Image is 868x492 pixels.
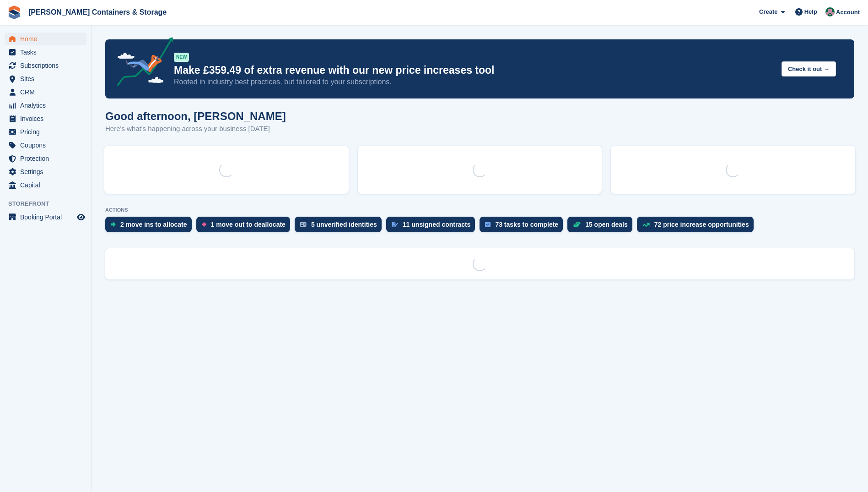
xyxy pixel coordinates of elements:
span: Booking Portal [20,211,75,224]
p: Make £359.49 of extra revenue with our new price increases tool [174,64,774,77]
button: Check it out → [782,61,836,77]
a: menu [5,72,86,85]
span: Sites [20,72,75,85]
a: menu [5,99,86,112]
span: Analytics [20,99,75,112]
div: 5 unverified identities [311,221,377,228]
span: Protection [20,152,75,165]
img: stora-icon-8386f47178a22dfd0bd8f6a31ec36ba5ce8667c1dd55bd0f319d3a0aa187defe.svg [7,5,21,19]
span: Home [20,33,75,45]
a: menu [5,152,86,165]
img: contract_signature_icon-13c848040528278c33f63329250d36e43548de30e8caae1d1a13099fd9432cc5.svg [392,222,398,227]
a: menu [5,112,86,125]
span: Capital [20,179,75,191]
p: ACTIONS [105,207,854,213]
h1: Good afternoon, [PERSON_NAME] [105,110,286,122]
a: 15 open deals [567,217,637,237]
span: Coupons [20,139,75,152]
div: 1 move out to deallocate [211,221,286,228]
a: [PERSON_NAME] Containers & Storage [25,5,170,20]
img: task-75834270c22a3079a89374b754ae025e5fb1db73e45f91037f5363f120a921f8.svg [485,222,491,227]
div: 2 move ins to allocate [120,221,187,228]
span: Tasks [20,46,75,59]
a: 5 unverified identities [295,217,386,237]
span: Create [759,7,777,16]
img: price-adjustments-announcement-icon-8257ccfd72463d97f412b2fc003d46551f7dbcb40ab6d574587a9cd5c0d94... [109,37,173,89]
div: 15 open deals [585,221,628,228]
div: 72 price increase opportunities [654,221,749,228]
span: Pricing [20,126,75,138]
span: Invoices [20,112,75,125]
div: 73 tasks to complete [495,221,558,228]
img: verify_identity-adf6edd0f0f0b5bbfe63781bf79b02c33cf7c696d77639b501bdc392416b5a36.svg [300,222,307,227]
span: Storefront [8,199,91,208]
a: Preview store [75,212,86,223]
span: CRM [20,86,75,98]
a: menu [5,46,86,59]
img: move_outs_to_deallocate_icon-f764333ba52eb49d3ac5e1228854f67142a1ed5810a6f6cc68b1a99e826820c5.svg [202,222,206,227]
a: menu [5,86,86,98]
a: menu [5,126,86,138]
a: 2 move ins to allocate [105,217,196,237]
a: 73 tasks to complete [480,217,567,237]
a: 11 unsigned contracts [386,217,480,237]
p: Rooted in industry best practices, but tailored to your subscriptions. [174,77,774,87]
div: 11 unsigned contracts [403,221,471,228]
a: menu [5,33,86,45]
a: menu [5,139,86,152]
a: 72 price increase opportunities [637,217,758,237]
p: Here's what's happening across your business [DATE] [105,124,286,134]
span: Settings [20,165,75,178]
a: menu [5,59,86,72]
img: Julia Marcham [825,7,835,16]
a: menu [5,211,86,224]
a: menu [5,165,86,178]
span: Subscriptions [20,59,75,72]
a: 1 move out to deallocate [196,217,295,237]
a: menu [5,179,86,191]
img: deal-1b604bf984904fb50ccaf53a9ad4b4a5d6e5aea283cecdc64d6e3604feb123c2.svg [573,221,581,228]
img: move_ins_to_allocate_icon-fdf77a2bb77ea45bf5b3d319d69a93e2d87916cf1d5bf7949dd705db3b84f3ca.svg [111,222,116,227]
img: price_increase_opportunities-93ffe204e8149a01c8c9dc8f82e8f89637d9d84a8eef4429ea346261dce0b2c0.svg [642,223,650,227]
div: NEW [174,53,189,62]
span: Account [836,8,860,17]
span: Help [804,7,817,16]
